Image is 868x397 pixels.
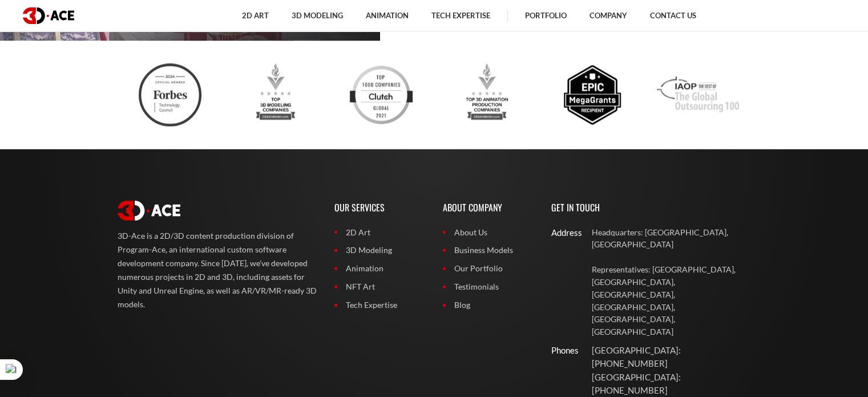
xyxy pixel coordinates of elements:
[592,263,751,338] p: Representatives: [GEOGRAPHIC_DATA], [GEOGRAPHIC_DATA], [GEOGRAPHIC_DATA], [GEOGRAPHIC_DATA], [GEO...
[561,63,624,126] img: Epic megagrants recipient
[551,344,570,357] div: Phones
[551,226,570,239] div: Address
[592,344,751,371] p: [GEOGRAPHIC_DATA]: [PHONE_NUMBER]
[23,7,74,24] img: logo dark
[443,226,534,239] a: About Us
[592,226,751,251] p: Headquarters: [GEOGRAPHIC_DATA], [GEOGRAPHIC_DATA]
[139,63,201,126] img: Ftc badge 3d ace 2024
[334,244,426,256] a: 3D Modeling
[657,63,739,126] img: Iaop award
[334,226,426,239] a: 2D Art
[334,189,426,226] p: Our Services
[118,229,317,311] p: 3D-Ace is a 2D/3D content production division of Program-Ace, an international custom software de...
[551,189,751,226] p: Get In Touch
[443,262,534,275] a: Our Portfolio
[443,244,534,256] a: Business Models
[443,189,534,226] p: About Company
[334,299,426,311] a: Tech Expertise
[334,280,426,293] a: NFT Art
[592,226,751,338] a: Headquarters: [GEOGRAPHIC_DATA], [GEOGRAPHIC_DATA] Representatives: [GEOGRAPHIC_DATA], [GEOGRAPHI...
[443,299,534,311] a: Blog
[443,280,534,293] a: Testimonials
[118,200,180,221] img: logo white
[244,63,307,126] img: Top 3d modeling companies designrush award 2023
[350,63,413,126] img: Clutch top developers
[334,262,426,275] a: Animation
[455,63,518,126] img: Top 3d animation production companies designrush 2023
